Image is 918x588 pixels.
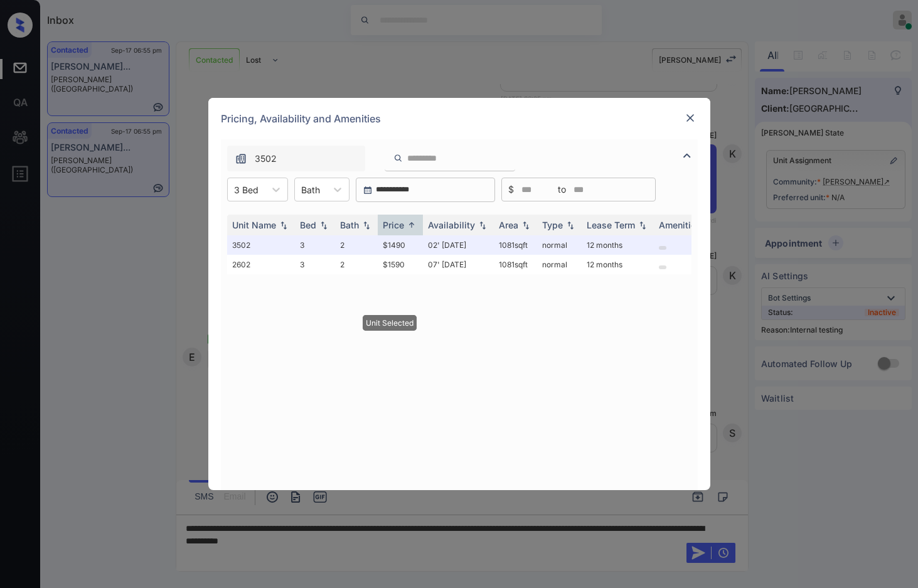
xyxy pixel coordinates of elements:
[542,220,563,230] div: Type
[582,235,654,255] td: 12 months
[340,220,359,230] div: Bath
[393,152,403,164] img: icon-zuma
[587,220,635,230] div: Lease Term
[537,255,582,274] td: normal
[277,221,290,230] img: sorting
[360,221,373,230] img: sorting
[428,220,475,230] div: Availability
[520,221,532,230] img: sorting
[494,235,537,255] td: 1081 sqft
[383,220,404,230] div: Price
[508,183,514,196] span: $
[295,255,335,274] td: 3
[659,220,701,230] div: Amenities
[232,220,276,230] div: Unit Name
[300,220,316,230] div: Bed
[335,235,378,255] td: 2
[558,183,566,196] span: to
[227,235,295,255] td: 3502
[494,255,537,274] td: 1081 sqft
[423,235,494,255] td: 02' [DATE]
[636,221,649,230] img: sorting
[499,220,518,230] div: Area
[537,235,582,255] td: normal
[208,98,710,139] div: Pricing, Availability and Amenities
[335,255,378,274] td: 2
[405,220,418,230] img: sorting
[378,235,423,255] td: $1490
[318,221,330,230] img: sorting
[564,221,577,230] img: sorting
[423,255,494,274] td: 07' [DATE]
[582,255,654,274] td: 12 months
[255,152,277,166] span: 3502
[295,235,335,255] td: 3
[680,148,695,163] img: icon-zuma
[378,255,423,274] td: $1590
[476,221,489,230] img: sorting
[235,152,247,165] img: icon-zuma
[227,255,295,274] td: 2602
[684,112,697,124] img: close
